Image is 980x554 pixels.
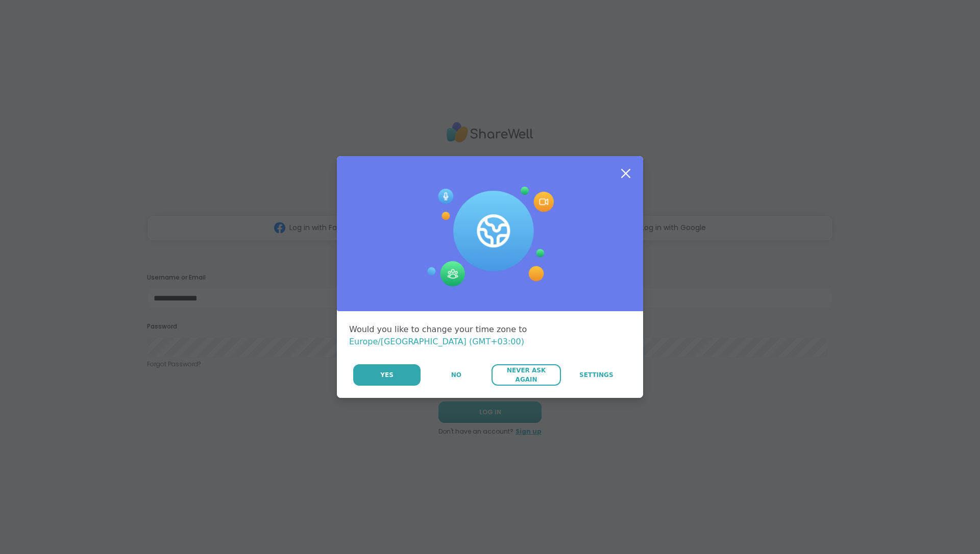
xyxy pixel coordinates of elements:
[451,370,461,380] span: No
[349,323,631,348] div: Would you like to change your time zone to
[380,370,394,380] span: Yes
[349,337,524,346] span: Europe/[GEOGRAPHIC_DATA] (GMT+03:00)
[562,364,631,386] a: Settings
[422,364,491,386] button: No
[426,187,554,287] img: Session Experience
[579,370,614,380] span: Settings
[497,366,555,384] span: Never Ask Again
[492,364,560,386] button: Never Ask Again
[353,364,421,386] button: Yes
